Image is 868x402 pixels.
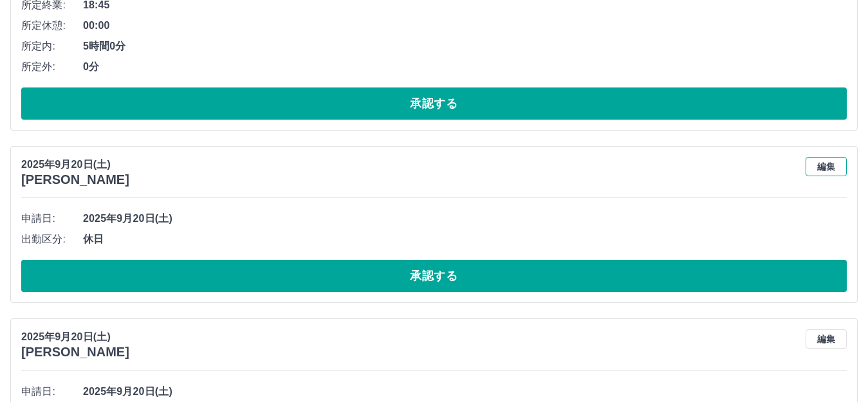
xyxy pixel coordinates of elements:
[806,157,847,176] button: 編集
[83,384,847,399] span: 2025年9月20日(土)
[83,232,847,247] span: 休日
[21,211,83,226] span: 申請日:
[21,384,83,399] span: 申請日:
[21,39,83,54] span: 所定内:
[83,39,847,54] span: 5時間0分
[21,329,129,345] p: 2025年9月20日(土)
[21,18,83,33] span: 所定休憩:
[83,211,847,226] span: 2025年9月20日(土)
[21,157,129,172] p: 2025年9月20日(土)
[83,59,847,75] span: 0分
[21,87,847,120] button: 承認する
[83,18,847,33] span: 00:00
[21,345,129,360] h3: [PERSON_NAME]
[21,232,83,247] span: 出勤区分:
[806,329,847,349] button: 編集
[21,172,129,187] h3: [PERSON_NAME]
[21,59,83,75] span: 所定外:
[21,260,847,292] button: 承認する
